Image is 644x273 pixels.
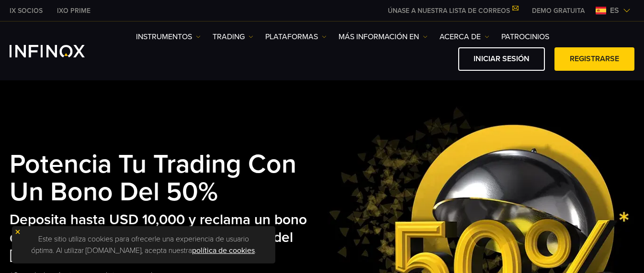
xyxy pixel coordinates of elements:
[525,6,592,16] a: INFINOX MENU
[17,231,271,259] p: Este sitio utiliza cookies para ofrecerle una experiencia de usuario óptima. Al utilizar [DOMAIN_...
[606,5,623,16] span: es
[339,31,428,43] a: Más información en
[265,31,327,43] a: PLATAFORMAS
[192,246,255,255] a: política de cookies
[2,6,50,16] a: INFINOX
[458,47,545,71] a: Iniciar sesión
[50,6,98,16] a: INFINOX
[10,211,328,264] h2: Deposita hasta USD 10,000 y reclama un bono del 50% [DATE] mismo. Promoción válida del [DATE] has...
[501,31,549,43] a: Patrocinios
[381,7,525,15] a: ÚNASE A NUESTRA LISTA DE CORREOS
[14,229,21,235] img: yellow close icon
[10,45,107,57] a: INFINOX Logo
[10,149,296,208] strong: Potencia tu Trading con un Bono del 50%
[136,31,201,43] a: Instrumentos
[213,31,253,43] a: TRADING
[554,47,634,71] a: Registrarse
[440,31,489,43] a: ACERCA DE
